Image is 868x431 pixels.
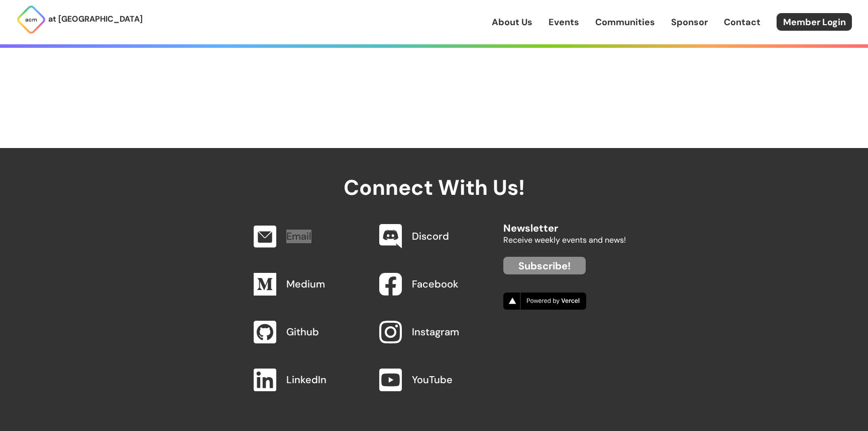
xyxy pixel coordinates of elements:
[379,224,402,249] img: Discord
[254,226,276,248] img: Email
[379,369,402,391] img: YouTube
[254,273,276,296] img: Medium
[503,293,586,310] img: Vercel
[724,16,761,29] a: Contact
[254,369,276,391] img: LinkedIn
[412,230,449,243] a: Discord
[286,277,325,291] a: Medium
[242,148,626,199] h2: Connect With Us!
[777,13,852,31] a: Member Login
[503,212,626,234] h2: Newsletter
[48,13,143,26] p: at [GEOGRAPHIC_DATA]
[16,5,143,35] a: at [GEOGRAPHIC_DATA]
[412,325,459,338] a: Instagram
[412,373,453,386] a: YouTube
[503,257,586,274] a: Subscribe!
[286,230,311,243] a: Email
[16,5,46,35] img: ACM Logo
[412,277,459,291] a: Facebook
[492,16,532,29] a: About Us
[503,234,626,247] p: Receive weekly events and news!
[595,16,655,29] a: Communities
[549,16,579,29] a: Events
[286,325,319,338] a: Github
[379,321,402,343] img: Instagram
[379,273,402,296] img: Facebook
[671,16,708,29] a: Sponsor
[254,321,276,343] img: Github
[286,373,327,386] a: LinkedIn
